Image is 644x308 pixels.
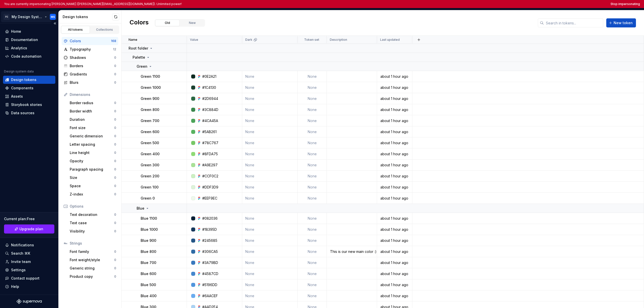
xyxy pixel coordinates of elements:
div: about 1 hour ago [377,74,412,79]
div: Invite team [11,259,31,264]
p: Green 800 [141,107,159,112]
button: Notifications [3,241,55,249]
div: 0 [114,221,116,225]
div: Components [11,86,33,91]
p: Dark [245,38,252,42]
p: Green 1000 [141,85,161,90]
div: #6AACEF [202,293,218,298]
button: Old [155,20,180,26]
td: None [298,160,327,171]
div: about 1 hour ago [377,140,412,145]
p: Root folder [129,46,148,51]
div: #3A79BD [202,260,218,265]
div: 0 [114,134,116,138]
td: None [298,104,327,115]
a: Design tokens [3,76,55,84]
div: All tokens [63,28,88,32]
a: Invite team [3,258,55,266]
a: Text decoration0 [68,211,118,219]
div: about 1 hour ago [377,196,412,201]
div: 0 [114,81,116,85]
a: Home [3,27,55,35]
button: Contact support [3,274,55,282]
div: 0 [114,118,116,122]
div: #306CA5 [202,249,218,254]
a: Storybook stories [3,101,55,109]
div: 0 [114,64,116,68]
td: None [242,71,298,82]
div: #4CA45A [202,118,218,123]
div: Line height [70,150,114,155]
div: Settings [11,267,26,273]
div: #4587CD [202,271,218,276]
div: #1C4130 [202,85,216,90]
td: None [298,246,327,257]
p: Green 0 [141,196,155,201]
a: Data sources [3,109,55,117]
button: Stop impersonating [611,2,640,6]
p: Green 900 [141,96,159,101]
button: New [180,20,205,26]
div: 0 [114,176,116,180]
td: None [298,257,327,268]
p: Palette [133,55,145,60]
td: None [298,171,327,182]
div: 0 [114,266,116,270]
div: about 1 hour ago [377,282,412,287]
div: #245685 [202,238,217,243]
p: Green 300 [141,163,159,168]
div: Product copy [70,274,114,279]
a: Documentation [3,36,55,44]
span: New token [614,20,633,25]
div: Code automation [11,54,42,59]
a: Borders0 [62,62,118,70]
td: None [298,279,327,290]
p: Value [190,38,198,42]
div: #8FDA75 [202,151,218,157]
a: Product copy0 [68,273,118,281]
div: Paragraph spacing [70,167,114,172]
div: about 1 hour ago [377,151,412,157]
div: #082036 [202,216,218,221]
div: 168 [111,39,116,43]
a: Paragraph spacing0 [68,165,118,173]
div: about 1 hour ago [377,238,412,243]
p: Green 500 [141,140,159,145]
div: Size [70,175,114,180]
p: You are currently impersonating [PERSON_NAME] ([PERSON_NAME][EMAIL_ADDRESS][DOMAIN_NAME]). Unlimi... [4,2,182,6]
div: about 1 hour ago [377,271,412,276]
div: Documentation [11,37,38,42]
p: Green 100 [141,185,158,190]
td: None [242,224,298,235]
a: Opacity0 [68,157,118,165]
p: Name [129,38,137,42]
p: Green 400 [141,151,159,157]
div: #EEF9EC [202,196,217,201]
a: Code automation [3,52,55,60]
td: None [242,93,298,104]
p: Green 200 [141,174,159,179]
td: None [242,115,298,126]
div: about 1 hour ago [377,96,412,101]
div: about 1 hour ago [377,293,412,298]
a: Assets [3,92,55,100]
div: 0 [114,192,116,196]
div: 0 [114,159,116,163]
td: None [298,268,327,279]
td: None [242,235,298,246]
div: Storybook stories [11,102,42,107]
div: Colors [70,38,111,44]
a: Visibility0 [68,227,118,235]
a: Typography12 [62,45,118,53]
button: Collapse sidebar [51,20,58,27]
div: Generic dimension [70,134,114,139]
input: Search in tokens... [544,18,603,27]
div: about 1 hour ago [377,129,412,134]
div: Shadows [70,55,114,60]
div: Analytics [11,46,27,51]
td: None [298,213,327,224]
a: Font weight/style0 [68,256,118,264]
div: Dimensions [70,92,116,97]
a: Border radius0 [68,99,118,107]
div: #5196DD [202,282,217,287]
